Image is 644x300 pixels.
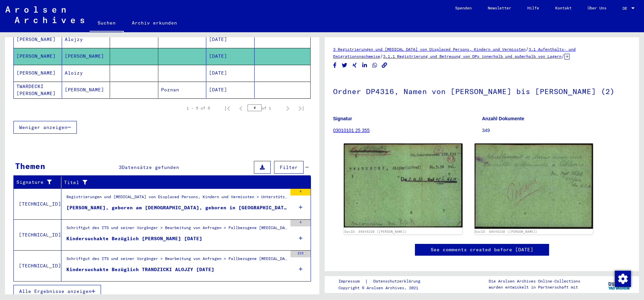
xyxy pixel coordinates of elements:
button: Share on Xing [351,61,358,70]
div: 215 [290,251,311,257]
mat-cell: [PERSON_NAME] [14,48,62,65]
mat-cell: [PERSON_NAME] [14,31,62,48]
div: Schriftgut des ITS und seiner Vorgänger > Bearbeitung von Anfragen > Fallbezogene [MEDICAL_DATA] ... [66,225,287,234]
span: / [526,46,529,52]
span: / [561,53,565,59]
div: of 1 [248,105,281,111]
button: Last page [294,101,308,115]
img: Arolsen_neg.svg [5,6,84,23]
span: Weniger anzeigen [19,124,67,130]
span: DE [623,6,630,11]
button: First page [221,101,234,115]
p: wurden entwickelt in Partnerschaft mit [489,284,580,290]
div: 4 [290,220,311,226]
img: 001.jpg [344,143,463,227]
h1: Ordner DP4316, Namen von [PERSON_NAME] bis [PERSON_NAME] (2) [333,76,631,105]
div: | [338,278,428,285]
mat-cell: [PERSON_NAME] [14,65,62,81]
b: Anzahl Dokumente [482,116,524,121]
button: Filter [274,161,304,174]
mat-cell: TWARDECKI [PERSON_NAME] [14,82,62,98]
div: Signature [16,179,56,186]
img: 002.jpg [475,143,593,229]
button: Share on WhatsApp [371,61,378,70]
mat-cell: Poznan [158,82,207,98]
button: Previous page [234,101,248,115]
div: [PERSON_NAME], geboren am [DEMOGRAPHIC_DATA], geboren in [GEOGRAPHIC_DATA] [66,204,287,211]
div: Titel [64,177,304,188]
mat-cell: [DATE] [206,48,255,65]
a: DocID: 69545230 ([PERSON_NAME]) [344,230,407,233]
a: Datenschutzerklärung [368,278,428,285]
mat-cell: Aloizy [62,65,110,81]
mat-cell: [DATE] [206,82,255,98]
button: Weniger anzeigen [13,121,77,134]
img: Zustimmung ändern [615,271,631,287]
p: Copyright © Arolsen Archives, 2021 [338,285,428,291]
button: Copy link [381,61,388,70]
a: Impressum [338,278,365,285]
span: Alle Ergebnisse anzeigen [19,288,92,294]
div: Schriftgut des ITS und seiner Vorgänger > Bearbeitung von Anfragen > Fallbezogene [MEDICAL_DATA] ... [66,256,287,265]
button: Share on Twitter [341,61,348,70]
a: DocID: 69545230 ([PERSON_NAME]) [475,230,537,233]
td: [TECHNICAL_ID] [14,250,61,281]
mat-cell: [DATE] [206,65,255,81]
div: Titel [64,179,298,186]
div: Signature [16,177,63,188]
mat-cell: [DATE] [206,31,255,48]
a: See comments created before [DATE] [431,246,533,253]
p: Die Arolsen Archives Online-Collections [489,278,580,284]
button: Next page [281,101,294,115]
span: / [380,53,383,59]
mat-cell: [PERSON_NAME] [62,82,110,98]
a: Suchen [90,15,124,32]
mat-cell: Alojzy [62,31,110,48]
span: 3 [119,164,122,170]
b: Signatur [333,116,352,121]
a: 03010101 25 355 [333,128,370,133]
span: Filter [280,164,298,170]
span: Datensätze gefunden [122,164,179,170]
a: 3.1.1 Registrierung und Betreuung von DPs innerhalb und außerhalb von Lagern [383,54,561,59]
td: [TECHNICAL_ID] [14,219,61,250]
img: yv_logo.png [607,276,632,293]
div: 1 – 5 of 5 [186,105,210,111]
p: 349 [482,127,631,134]
a: 3 Registrierungen und [MEDICAL_DATA] von Displaced Persons, Kindern und Vermissten [333,47,526,52]
td: [TECHNICAL_ID] [14,188,61,219]
div: Themen [15,160,45,172]
button: Share on Facebook [331,61,338,70]
mat-cell: [PERSON_NAME] [62,48,110,65]
div: Kindersuchakte Bezüglich [PERSON_NAME] [DATE] [66,235,202,242]
a: Archiv erkunden [124,15,185,31]
div: Registrierungen und [MEDICAL_DATA] von Displaced Persons, Kindern und Vermissten > Unterstützungs... [66,194,287,203]
button: Alle Ergebnisse anzeigen [13,285,101,298]
div: 4 [290,189,311,196]
div: Kindersuchakte Bezüglich TRANDZICKI ALOJZY [DATE] [66,266,214,273]
button: Share on LinkedIn [361,61,368,70]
